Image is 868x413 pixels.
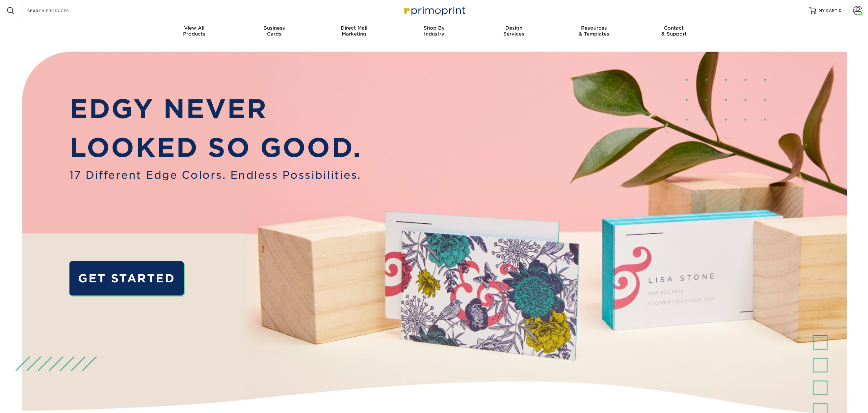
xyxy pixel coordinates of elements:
[154,25,234,31] span: View All
[234,21,314,42] a: BusinessCards
[474,25,554,31] span: Design
[394,25,474,37] div: Industry
[314,25,394,31] span: Direct Mail
[394,21,474,42] a: Shop ByIndustry
[314,21,394,42] a: Direct MailMarketing
[474,25,554,37] div: Services
[839,8,842,13] span: 0
[234,25,314,31] span: Business
[69,168,362,183] span: 17 Different Edge Colors. Endless Possibilities.
[634,21,714,42] a: Contact& Support
[69,128,362,168] p: LOOKED SO GOOD.
[69,261,184,296] a: GET STARTED
[554,25,634,37] div: & Templates
[234,25,314,37] div: Cards
[554,25,634,31] span: Resources
[69,90,362,129] p: EDGY NEVER
[154,21,234,42] a: View AllProducts
[394,25,474,31] span: Shop By
[474,21,554,42] a: DesignServices
[634,25,714,31] span: Contact
[634,25,714,37] div: & Support
[401,3,467,17] img: Primoprint
[819,8,837,13] span: MY CART
[314,25,394,37] div: Marketing
[27,7,91,14] input: SEARCH PRODUCTS.....
[154,25,234,37] div: Products
[554,21,634,42] a: Resources& Templates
